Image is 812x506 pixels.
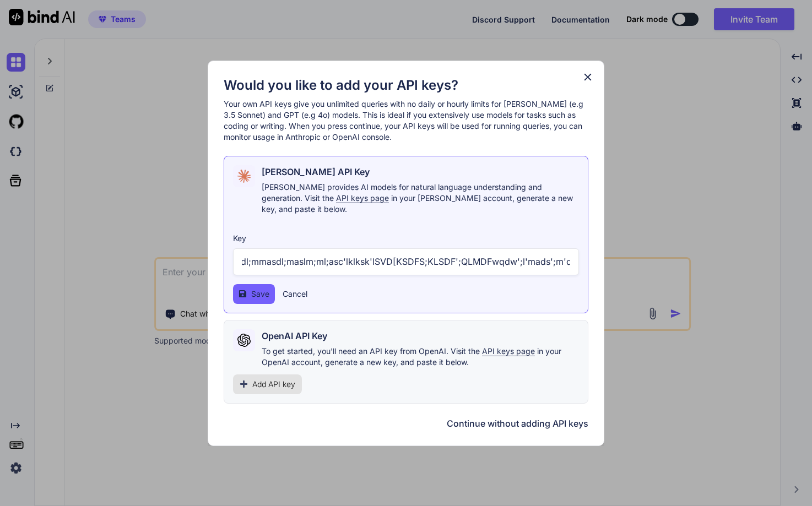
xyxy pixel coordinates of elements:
h2: OpenAI API Key [262,329,327,342]
p: Your own API keys give you unlimited queries with no daily or hourly limits for [PERSON_NAME] (e.... [224,99,588,143]
h3: Key [233,233,579,244]
button: Continue without adding API keys [447,417,588,430]
p: [PERSON_NAME] provides AI models for natural language understanding and generation. Visit the in ... [262,182,579,215]
span: API keys page [482,346,535,356]
h1: Would you like to add your API keys? [224,77,588,94]
span: API keys page [336,193,389,203]
h2: [PERSON_NAME] API Key [262,165,370,178]
span: Add API key [252,379,295,390]
button: Cancel [283,289,307,300]
p: To get started, you'll need an API key from OpenAI. Visit the in your OpenAI account, generate a ... [262,346,579,368]
input: Enter API Key [233,248,579,275]
span: Save [251,289,269,300]
button: Save [233,284,275,304]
